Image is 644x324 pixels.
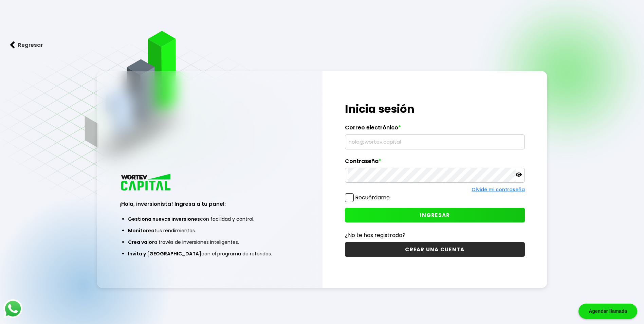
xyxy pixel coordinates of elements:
span: Invita y [GEOGRAPHIC_DATA] [128,250,201,257]
div: Agendar llamada [578,304,637,319]
li: con facilidad y control. [128,213,291,225]
img: logos_whatsapp-icon.242b2217.svg [3,299,22,318]
span: Monitorea [128,227,154,234]
label: Contraseña [345,158,525,168]
span: Crea valor [128,239,154,246]
label: Correo electrónico [345,124,525,134]
span: Gestiona nuevas inversiones [128,216,200,222]
button: CREAR UNA CUENTA [345,242,525,257]
li: tus rendimientos. [128,225,291,236]
span: INGRESAR [420,212,450,219]
img: logo_wortev_capital [119,173,173,193]
img: flecha izquierda [10,41,15,49]
li: a través de inversiones inteligentes. [128,236,291,248]
a: Olvidé mi contraseña [472,186,525,193]
h1: Inicia sesión [345,101,525,117]
li: con el programa de referidos. [128,248,291,259]
p: ¿No te has registrado? [345,231,525,239]
label: Recuérdame [355,194,390,201]
input: hola@wortev.capital [348,135,522,149]
button: INGRESAR [345,208,525,222]
h3: ¡Hola, inversionista! Ingresa a tu panel: [119,200,299,208]
a: ¿No te has registrado?CREAR UNA CUENTA [345,231,525,257]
